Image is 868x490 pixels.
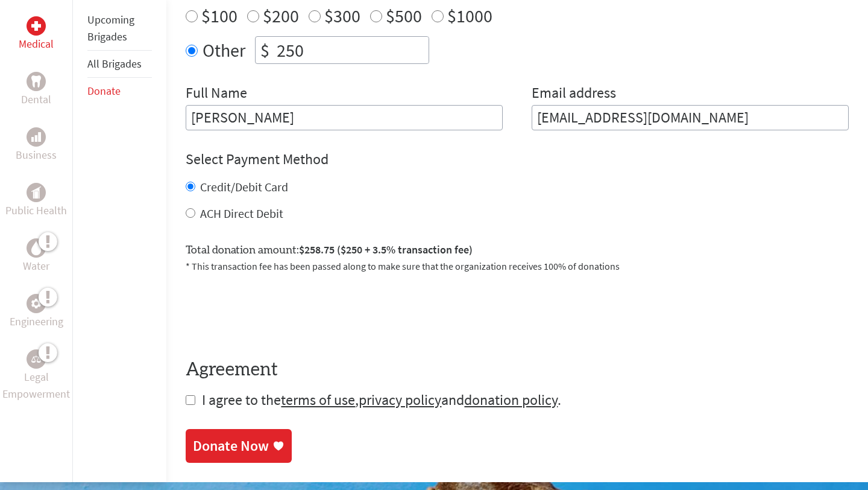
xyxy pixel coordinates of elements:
[31,355,41,363] img: Legal Empowerment
[186,288,369,335] iframe: reCAPTCHA
[186,150,849,169] h4: Select Payment Method
[16,147,57,164] p: Business
[186,429,292,463] a: Donate Now
[27,349,46,369] div: Legal Empowerment
[201,4,237,27] label: $100
[464,390,558,409] a: donation policy
[2,369,70,402] p: Legal Empowerment
[263,4,299,27] label: $200
[27,294,46,313] div: Engineering
[186,241,473,259] label: Total donation amount:
[193,436,269,456] div: Donate Now
[19,36,54,52] p: Medical
[200,206,283,221] label: ACH Direct Debit
[19,16,54,52] a: MedicalMedical
[27,16,46,36] div: Medical
[186,105,503,130] input: Enter Full Name
[10,294,63,330] a: EngineeringEngineering
[31,21,41,31] img: Medical
[532,105,849,130] input: Your Email
[386,4,422,27] label: $500
[27,238,46,258] div: Water
[31,241,41,255] img: Water
[324,4,360,27] label: $300
[186,259,849,273] p: * This transaction fee has been passed along to make sure that the organization receives 100% of ...
[299,243,473,256] span: $258.75 ($250 + 3.5% transaction fee)
[31,76,41,87] img: Dental
[23,258,49,275] p: Water
[200,179,288,194] label: Credit/Debit Card
[87,78,152,104] li: Donate
[202,390,561,409] span: I agree to the , and .
[5,183,67,219] a: Public HealthPublic Health
[23,238,49,275] a: WaterWater
[87,84,121,98] a: Donate
[274,37,429,63] input: Enter Amount
[27,127,46,147] div: Business
[186,83,247,105] label: Full Name
[27,72,46,91] div: Dental
[31,132,41,142] img: Business
[21,72,51,108] a: DentalDental
[203,36,245,64] label: Other
[359,390,441,409] a: privacy policy
[186,359,849,381] h4: Agreement
[532,83,616,105] label: Email address
[5,202,67,219] p: Public Health
[10,313,63,330] p: Engineering
[87,13,134,43] a: Upcoming Brigades
[447,4,492,27] label: $1000
[2,349,70,402] a: Legal EmpowermentLegal Empowerment
[281,390,355,409] a: terms of use
[31,186,41,199] img: Public Health
[21,91,51,108] p: Dental
[87,57,142,71] a: All Brigades
[27,183,46,202] div: Public Health
[256,37,274,63] div: $
[31,299,41,308] img: Engineering
[16,127,57,164] a: BusinessBusiness
[87,7,152,51] li: Upcoming Brigades
[87,51,152,78] li: All Brigades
